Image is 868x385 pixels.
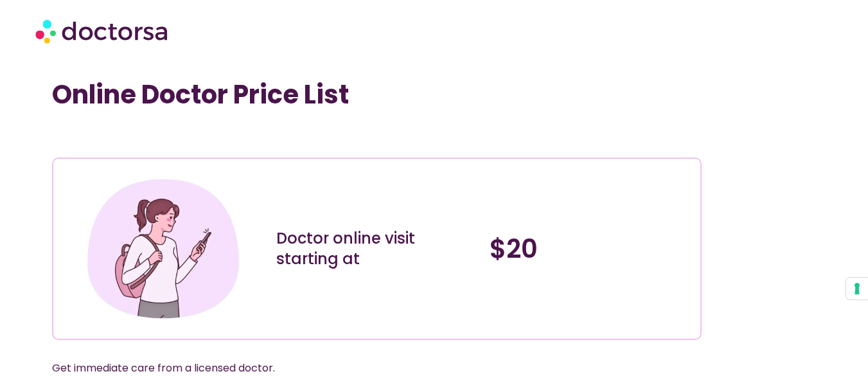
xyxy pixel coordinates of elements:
img: Illustration depicting a young woman in a casual outfit, engaged with her smartphone. She has a p... [83,168,244,329]
h1: Online Doctor Price List [52,79,702,110]
button: Your consent preferences for tracking technologies [846,278,868,300]
h4: $20 [490,233,690,264]
p: Get immediate care from a licensed doctor. [52,359,671,377]
iframe: Customer reviews powered by Trustpilot [58,129,251,145]
div: Doctor online visit starting at [276,228,477,269]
